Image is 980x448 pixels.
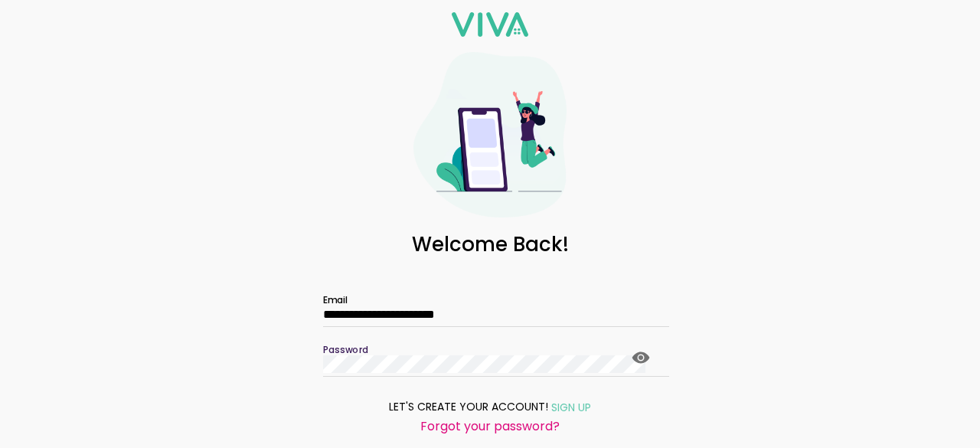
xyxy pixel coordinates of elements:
ion-text: SIGN UP [551,400,591,415]
input: Email [323,308,657,321]
ion-text: LET'S CREATE YOUR ACCOUNT! [389,399,548,415]
input: Password [323,355,645,373]
ion-text: Forgot your password? [420,417,560,435]
a: SIGN UP [548,397,591,417]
